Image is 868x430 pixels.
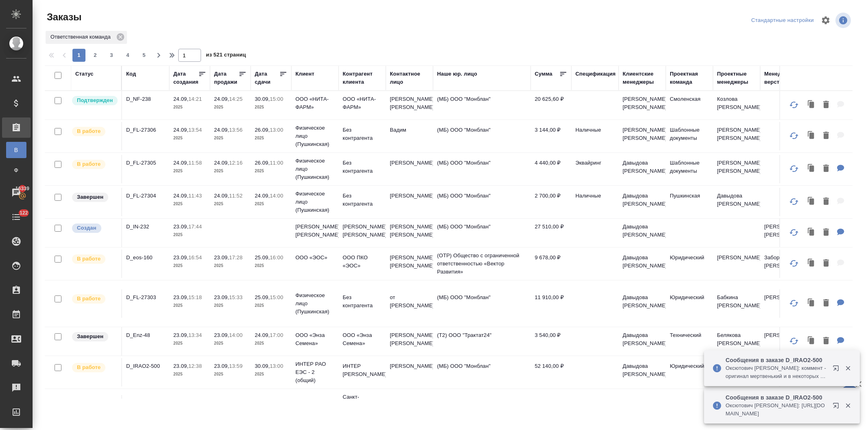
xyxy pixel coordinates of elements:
button: Обновить [784,159,804,178]
button: 3 [105,49,118,62]
p: 15:00 [270,294,283,300]
span: Заказы [45,11,81,24]
p: 13:59 [229,363,243,369]
button: Закрыть [840,402,856,409]
button: Удалить [819,255,833,272]
p: 13:56 [229,127,243,133]
button: 4 [121,49,134,62]
div: Выставляет ПМ после принятия заказа от КМа [71,254,117,265]
td: [PERSON_NAME] [PERSON_NAME] [619,122,666,150]
p: 2025 [173,200,206,208]
td: (OTP) Общество с ограниченной ответственностью «Вектор Развития» [433,248,531,280]
p: 2025 [214,302,247,310]
p: 23.09, [173,332,188,338]
p: 2025 [255,370,287,378]
div: Клиентские менеджеры [623,70,662,86]
button: Обновить [784,331,804,351]
span: 5 [138,51,151,59]
button: Клонировать [804,193,819,210]
p: Подтвержден [77,96,113,104]
p: 17:00 [270,332,283,338]
p: 24.09, [214,193,229,199]
td: Белякова [PERSON_NAME] [713,327,760,356]
p: Без контрагента [343,293,382,310]
p: 2025 [173,302,206,310]
button: 5 [138,49,151,62]
td: Эквайринг [571,155,619,183]
p: 2025 [255,134,287,142]
td: (МБ) ООО "Монблан" [433,289,531,318]
p: 12:38 [188,363,202,369]
p: Физическое лицо (Пушкинская) [295,124,335,148]
p: 23.09, [214,363,229,369]
span: 2 [89,51,102,59]
p: 23.09, [173,294,188,300]
p: 16:54 [188,254,202,261]
td: (МБ) ООО "Монблан" [433,358,531,387]
p: 17:28 [229,254,243,261]
button: Клонировать [804,161,819,177]
button: Обновить [784,223,804,242]
div: Выставляет ПМ после принятия заказа от КМа [71,362,117,373]
p: ООО ПКО «ЭОС» [343,254,382,270]
p: В работе [77,295,101,303]
p: 14:00 [270,193,283,199]
p: В работе [77,255,101,263]
div: Сумма [535,70,552,78]
td: Юридический [666,358,713,387]
div: Выставляет КМ при направлении счета или после выполнения всех работ/сдачи заказа клиенту. Окончат... [71,192,117,203]
div: Код [126,70,136,78]
td: [PERSON_NAME] [PERSON_NAME] [386,91,433,119]
div: Выставляет ПМ после принятия заказа от КМа [71,293,117,304]
p: ООО «НИТА-ФАРМ» [295,95,335,111]
span: 16339 [11,185,34,193]
p: 24.09, [214,96,229,102]
td: [PERSON_NAME] [PERSON_NAME] [386,327,433,356]
td: Давыдова [PERSON_NAME] [619,358,666,387]
td: 2 700,00 ₽ [531,188,571,216]
td: 27 510,00 ₽ [531,219,571,247]
button: Удалить [819,128,833,144]
span: из 521 страниц [206,50,246,62]
p: 11:52 [229,193,243,199]
p: [PERSON_NAME] [764,293,803,302]
p: Создан [77,224,96,232]
td: Шаблонные документы [666,155,713,183]
p: 13:34 [188,332,202,338]
p: Без контрагента [343,126,382,142]
p: ИНТЕР РАО ЕЭС - 2 (общий) [295,360,335,384]
div: Клиент [295,70,314,78]
p: D_Enz-48 [126,331,165,339]
button: Удалить [819,161,833,177]
p: 2025 [214,370,247,378]
p: 23.09, [214,254,229,261]
button: Клонировать [804,255,819,272]
div: Спецификация [575,70,616,78]
p: 23.09, [214,332,229,338]
p: 26.09, [255,127,270,133]
div: Ответственная команда [46,31,127,44]
p: 2025 [214,200,247,208]
p: ИНТЕР [PERSON_NAME] [343,362,382,378]
td: Юридический [666,395,713,423]
p: 30.09, [255,96,270,102]
div: Выставляет ПМ после принятия заказа от КМа [71,159,117,170]
td: Давыдова [PERSON_NAME] [619,395,666,423]
p: ООО «Энза Семена» [343,331,382,347]
p: Без контрагента [343,192,382,208]
button: Удалить [819,333,833,350]
td: (МБ) ООО "Монблан" [433,188,531,216]
button: Обновить [784,95,804,115]
p: ООО «НИТА-ФАРМ» [343,95,382,111]
a: 122 [2,207,31,227]
span: 4 [121,51,134,59]
div: Наше юр. лицо [437,70,477,78]
button: Удалить [819,97,833,113]
div: Выставляет КМ при направлении счета или после выполнения всех работ/сдачи заказа клиенту. Окончат... [71,331,117,342]
div: split button [749,14,816,27]
button: Обновить [784,293,804,313]
p: 13:00 [270,127,283,133]
td: [PERSON_NAME] [PERSON_NAME] [619,91,666,119]
td: Давыдова [PERSON_NAME] [619,188,666,216]
button: Клонировать [804,224,819,241]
